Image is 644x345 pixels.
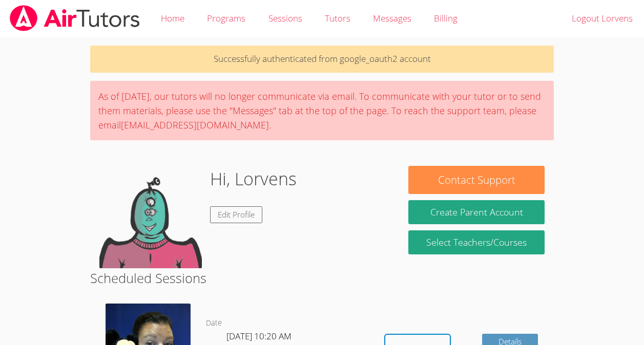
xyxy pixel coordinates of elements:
[90,81,554,140] div: As of [DATE], our tutors will no longer communicate via email. To communicate with your tutor or ...
[226,330,292,342] span: [DATE] 10:20 AM
[210,166,297,192] h1: Hi, Lorvens
[373,12,411,24] span: Messages
[210,206,262,223] a: Edit Profile
[408,166,544,194] button: Contact Support
[408,230,544,254] a: Select Teachers/Courses
[99,166,202,268] img: default.png
[9,5,141,31] img: airtutors_banner-c4298cdbf04f3fff15de1276eac7730deb9818008684d7c2e4769d2f7ddbe033.png
[408,200,544,224] button: Create Parent Account
[206,317,222,330] dt: Date
[90,46,554,73] p: Successfully authenticated from google_oauth2 account
[90,268,554,288] h2: Scheduled Sessions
